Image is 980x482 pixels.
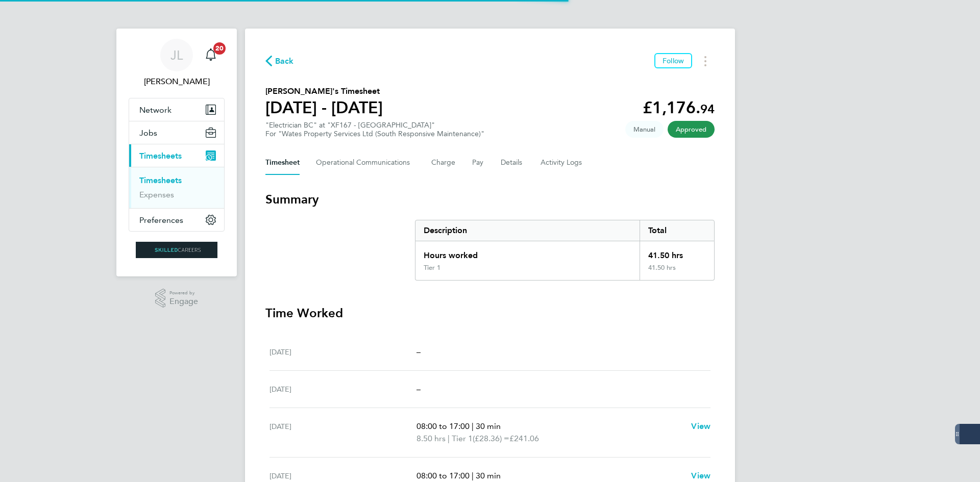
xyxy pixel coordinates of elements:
[700,102,715,116] span: 94
[213,42,226,55] span: 20
[473,434,509,443] span: (£28.36) =
[116,29,237,276] nav: Main navigation
[691,470,710,482] a: View
[269,383,416,395] div: [DATE]
[663,56,684,65] span: Follow
[170,48,183,62] span: JL
[265,305,715,321] h3: Time Worked
[169,297,198,306] span: Engage
[129,75,225,88] span: Joe Laws
[139,175,182,185] a: Timesheets
[416,347,421,357] span: –
[316,150,415,175] button: Operational Communications
[448,434,450,443] span: |
[129,144,224,167] button: Timesheets
[415,241,640,264] div: Hours worked
[139,215,183,225] span: Preferences
[201,39,221,71] a: 20
[691,471,710,480] span: View
[269,420,416,445] div: [DATE]
[541,150,583,175] button: Activity Logs
[129,242,225,258] a: Go to home page
[640,220,714,241] div: Total
[139,128,157,138] span: Jobs
[416,384,421,394] span: –
[501,150,524,175] button: Details
[265,150,300,175] button: Timesheet
[416,471,470,480] span: 08:00 to 17:00
[640,241,714,264] div: 41.50 hrs
[129,209,224,231] button: Preferences
[625,121,664,138] span: This timesheet was manually created.
[129,167,224,208] div: Timesheets
[265,55,294,67] button: Back
[169,289,198,297] span: Powered by
[416,421,470,431] span: 08:00 to 17:00
[139,151,182,161] span: Timesheets
[472,150,484,175] button: Pay
[415,220,640,241] div: Description
[424,264,440,272] div: Tier 1
[640,264,714,280] div: 41.50 hrs
[129,98,224,121] button: Network
[654,53,692,68] button: Follow
[668,121,715,138] span: This timesheet has been approved.
[452,433,473,445] span: Tier 1
[476,471,501,480] span: 30 min
[129,39,225,88] a: JL[PERSON_NAME]
[472,471,474,480] span: |
[269,346,416,358] div: [DATE]
[691,421,710,431] span: View
[415,220,715,281] div: Summary
[265,85,383,97] h2: [PERSON_NAME]'s Timesheet
[155,289,199,308] a: Powered byEngage
[139,105,171,115] span: Network
[136,242,217,258] img: skilledcareers-logo-retina.png
[476,421,501,431] span: 30 min
[265,130,484,138] div: For "Wates Property Services Ltd (South Responsive Maintenance)"
[691,420,710,433] a: View
[472,421,474,431] span: |
[265,97,383,118] h1: [DATE] - [DATE]
[265,121,484,138] div: "Electrician BC" at "XF167 - [GEOGRAPHIC_DATA]"
[431,150,456,175] button: Charge
[129,121,224,144] button: Jobs
[643,98,715,117] app-decimal: £1,176.
[416,434,446,443] span: 8.50 hrs
[275,55,294,67] span: Back
[696,53,715,69] button: Timesheets Menu
[509,434,539,443] span: £241.06
[265,191,715,208] h3: Summary
[139,190,174,199] a: Expenses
